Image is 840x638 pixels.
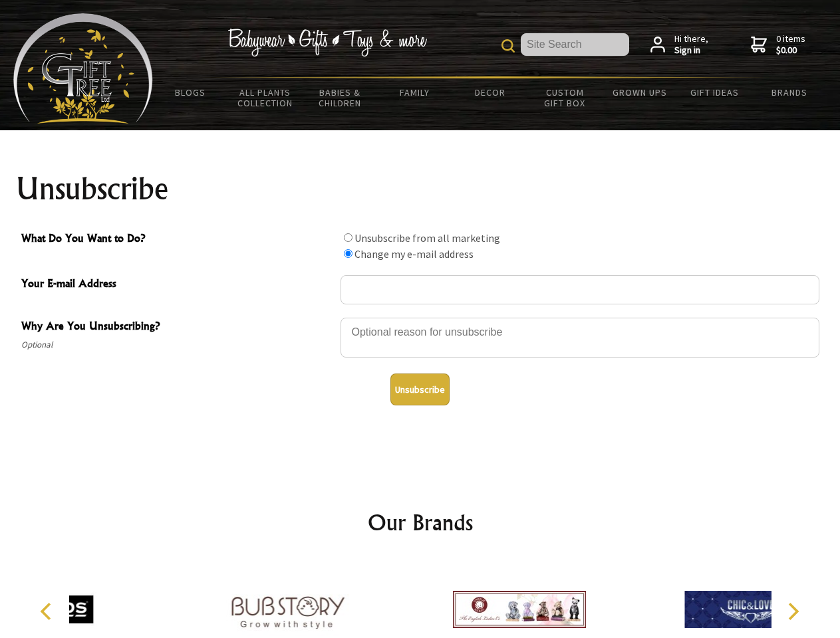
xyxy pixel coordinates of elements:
span: Optional [21,337,334,353]
a: Family [378,78,453,106]
span: Your E-mail Address [21,275,334,294]
a: Custom Gift Box [527,78,603,117]
span: 0 items [776,33,805,56]
textarea: Why Are You Unsubscribing? [341,318,819,358]
input: What Do You Want to Do? [344,233,352,242]
button: Unsubscribe [390,373,450,405]
button: Previous [33,597,63,626]
input: What Do You Want to Do? [344,249,352,258]
img: Babyware - Gifts - Toys and more... [13,13,153,124]
strong: $0.00 [776,45,805,56]
button: Next [778,597,807,626]
a: Brands [752,78,827,106]
img: product search [501,39,515,53]
a: Hi there,Sign in [650,33,708,56]
a: Gift Ideas [677,78,752,106]
img: Babywear - Gifts - Toys & more [227,29,427,56]
a: Grown Ups [602,78,677,106]
input: Your E-mail Address [341,275,819,304]
a: BLOGS [153,78,228,106]
span: Hi there, [674,33,708,56]
span: Why Are You Unsubscribing? [21,318,334,337]
label: Change my e-mail address [354,247,474,261]
h1: Unsubscribe [16,173,825,205]
a: Decor [452,78,527,106]
strong: Sign in [674,45,708,56]
input: Site Search [521,33,629,56]
h2: Our Brands [27,506,814,538]
label: Unsubscribe from all marketing [354,231,500,245]
a: 0 items$0.00 [751,33,805,56]
a: Babies & Children [303,78,378,117]
a: All Plants Collection [228,78,303,117]
span: What Do You Want to Do? [21,230,334,249]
